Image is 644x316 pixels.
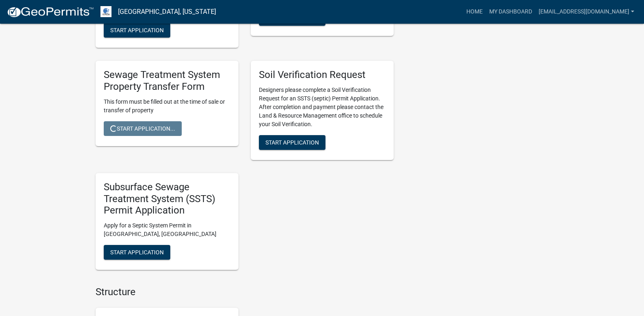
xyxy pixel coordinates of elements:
[259,69,386,81] h5: Soil Verification Request
[118,5,216,19] a: [GEOGRAPHIC_DATA], [US_STATE]
[486,4,535,20] a: My Dashboard
[104,98,230,115] p: This form must be filled out at the time of sale or transfer of property
[104,23,170,38] button: Start Application
[110,125,175,131] span: Start Application...
[259,86,386,129] p: Designers please complete a Soil Verification Request for an SSTS (septic) Permit Application. Af...
[104,121,182,136] button: Start Application...
[104,245,170,260] button: Start Application
[104,69,230,93] h5: Sewage Treatment System Property Transfer Form
[96,286,394,298] h4: Structure
[110,249,164,256] span: Start Application
[265,139,319,145] span: Start Application
[100,6,111,17] img: Otter Tail County, Minnesota
[104,181,230,216] h5: Subsurface Sewage Treatment System (SSTS) Permit Application
[463,4,486,20] a: Home
[110,27,164,33] span: Start Application
[535,4,637,20] a: [EMAIL_ADDRESS][DOMAIN_NAME]
[104,221,230,238] p: Apply for a Septic System Permit in [GEOGRAPHIC_DATA], [GEOGRAPHIC_DATA]
[259,135,325,150] button: Start Application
